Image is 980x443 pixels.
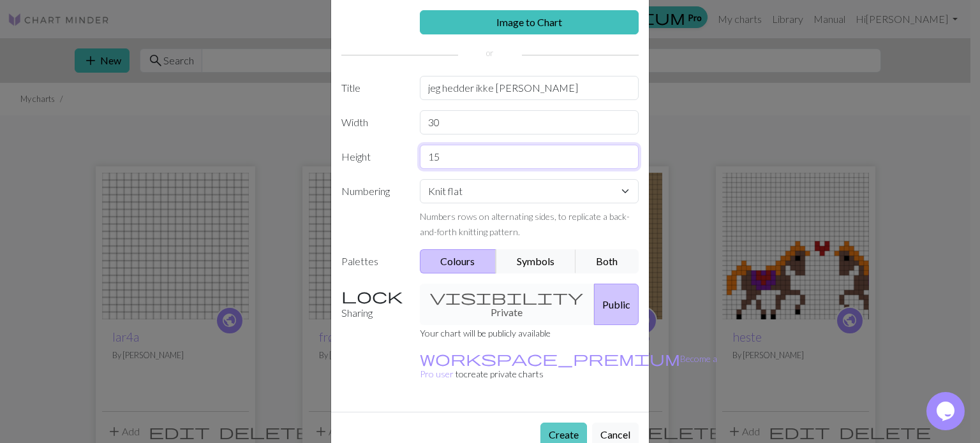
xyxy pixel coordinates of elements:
[420,353,717,379] small: to create private charts
[334,284,412,325] label: Sharing
[334,110,412,134] label: Width
[334,145,412,169] label: Height
[575,249,639,273] button: Both
[334,249,412,273] label: Palettes
[420,353,717,379] a: Become a Pro user
[926,392,967,430] iframe: chat widget
[420,10,639,34] a: Image to Chart
[496,249,576,273] button: Symbols
[334,179,412,239] label: Numbering
[594,284,639,325] button: Public
[334,76,412,100] label: Title
[420,328,551,338] small: Your chart will be publicly available
[420,211,630,237] small: Numbers rows on alternating sides, to replicate a back-and-forth knitting pattern.
[420,349,680,367] span: workspace_premium
[420,249,497,273] button: Colours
